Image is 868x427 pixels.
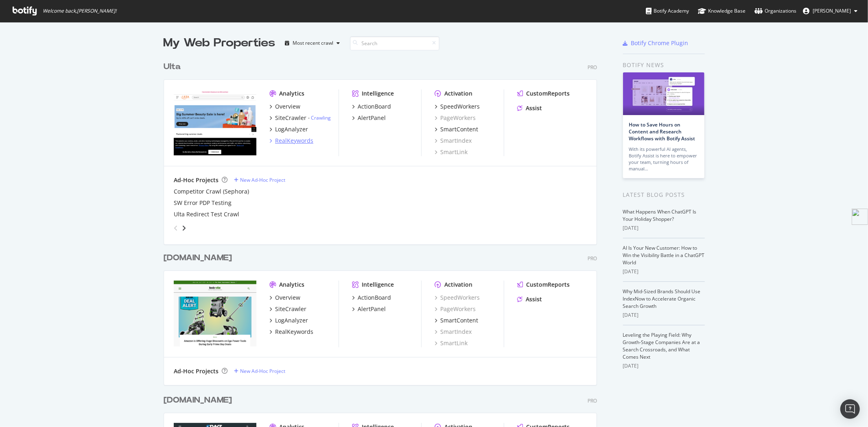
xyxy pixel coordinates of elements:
a: ActionBoard [352,102,391,111]
a: Assist [517,104,542,112]
a: AlertPanel [352,114,386,122]
div: SpeedWorkers [440,102,480,111]
div: CustomReports [526,89,570,98]
a: Overview [269,102,300,111]
a: New Ad-Hoc Project [234,368,285,375]
div: - [308,114,331,121]
a: ActionBoard [352,294,391,302]
a: PageWorkers [435,305,476,313]
div: [DATE] [623,312,705,319]
div: Botify news [623,61,705,70]
a: [DOMAIN_NAME] [164,252,235,264]
div: Open Intercom Messenger [840,399,860,419]
a: SW Error PDP Testing [174,199,232,207]
a: SiteCrawler- Crawling [269,114,331,122]
img: www.ulta.com [174,89,256,155]
a: SmartContent [435,316,478,325]
a: SmartLink [435,339,468,347]
a: Overview [269,294,300,302]
a: SmartContent [435,125,478,133]
a: SpeedWorkers [435,294,480,302]
div: SmartContent [440,316,478,325]
a: Assist [517,295,542,303]
div: Analytics [279,281,304,289]
div: [DATE] [623,268,705,275]
div: ActionBoard [358,102,391,111]
div: My Web Properties [164,35,275,51]
a: CustomReports [517,89,570,98]
div: SiteCrawler [275,114,306,122]
div: Activation [444,89,472,98]
div: Assist [526,295,542,303]
div: Competitor Crawl (Sephora) [174,187,249,196]
div: Intelligence [362,89,394,98]
a: RealKeywords [269,137,313,145]
a: Leveling the Playing Field: Why Growth-Stage Companies Are at a Search Crossroads, and What Comes... [623,331,700,360]
div: Pro [588,255,597,262]
div: [DATE] [623,224,705,232]
div: [DOMAIN_NAME] [164,394,232,406]
span: Matthew Edgar [813,7,851,14]
div: angle-right [181,224,187,232]
div: AlertPanel [358,305,386,313]
div: Botify Academy [646,7,689,15]
div: Intelligence [362,281,394,289]
a: CustomReports [517,281,570,289]
div: SiteCrawler [275,305,306,313]
a: New Ad-Hoc Project [234,176,285,183]
img: How to Save Hours on Content and Research Workflows with Botify Assist [623,72,704,115]
a: LogAnalyzer [269,316,308,325]
a: PageWorkers [435,114,476,122]
a: SmartIndex [435,137,472,145]
a: SmartIndex [435,328,472,336]
div: LogAnalyzer [275,316,308,325]
button: [PERSON_NAME] [796,4,864,17]
div: Activation [444,281,472,289]
a: AI Is Your New Customer: How to Win the Visibility Battle in a ChatGPT World [623,244,705,266]
div: SmartLink [435,148,468,156]
a: [DOMAIN_NAME] [164,394,235,406]
div: RealKeywords [275,328,313,336]
a: SiteCrawler [269,305,306,313]
div: Assist [526,104,542,112]
div: Pro [588,64,597,71]
div: Organizations [754,7,796,15]
img: bobvila.com [174,281,256,346]
div: Overview [275,102,300,111]
div: Latest Blog Posts [623,190,705,199]
a: Crawling [311,114,331,121]
div: ActionBoard [358,294,391,302]
a: RealKeywords [269,328,313,336]
div: [DATE] [623,362,705,370]
a: Ulta [164,61,184,73]
div: New Ad-Hoc Project [240,176,285,183]
div: Ulta [164,61,181,73]
div: [DOMAIN_NAME] [164,252,232,264]
a: Botify Chrome Plugin [623,39,689,47]
div: Knowledge Base [698,7,746,15]
a: LogAnalyzer [269,125,308,133]
div: Ad-Hoc Projects [174,367,219,375]
div: RealKeywords [275,137,313,145]
a: AlertPanel [352,305,386,313]
div: Analytics [279,89,304,98]
div: New Ad-Hoc Project [240,368,285,375]
div: Most recent crawl [293,41,334,46]
button: Most recent crawl [282,37,343,50]
a: Ulta Redirect Test Crawl [174,210,239,218]
div: Ad-Hoc Projects [174,176,219,184]
a: How to Save Hours on Content and Research Workflows with Botify Assist [629,121,695,142]
div: LogAnalyzer [275,125,308,133]
img: side-widget.svg [852,209,868,225]
div: SmartContent [440,125,478,133]
div: With its powerful AI agents, Botify Assist is here to empower your team, turning hours of manual… [629,146,698,172]
div: Botify Chrome Plugin [631,39,689,47]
